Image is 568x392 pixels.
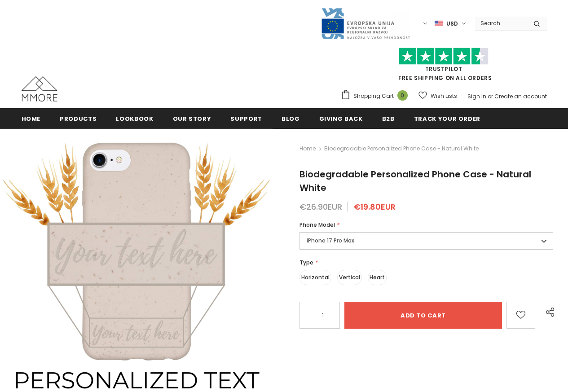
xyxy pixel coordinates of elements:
a: Home [22,108,41,128]
a: Wish Lists [418,88,457,104]
span: USD [446,19,458,28]
span: Track your order [414,115,480,123]
span: support [230,115,262,123]
span: Phone Model [299,221,335,229]
a: Sign In [467,92,486,100]
a: B2B [382,108,395,128]
img: USD [435,20,443,27]
span: Biodegradable Personalized Phone Case - Natural White [324,143,479,154]
a: Track your order [414,108,480,128]
a: Trustpilot [425,65,462,73]
a: Home [299,143,316,154]
span: Our Story [173,115,211,123]
span: Biodegradable Personalized Phone Case - Natural White [299,168,531,194]
a: Shopping Cart 0 [341,89,412,103]
span: Lookbook [116,115,153,123]
a: Javni Razpis [321,19,410,27]
span: €19.80EUR [354,201,396,212]
span: Shopping Cart [353,92,394,101]
img: Trust Pilot Stars [399,48,489,65]
label: iPhone 17 Pro Max [299,232,553,250]
span: or [488,92,493,100]
a: Lookbook [116,108,153,128]
span: FREE SHIPPING ON ALL ORDERS [341,52,547,82]
a: support [230,108,262,128]
input: Search Site [475,17,527,30]
a: Our Story [173,108,211,128]
span: B2B [382,115,395,123]
span: Type [299,259,313,266]
a: Blog [282,108,300,128]
input: Add to cart [344,302,502,329]
img: MMORE Cases [22,76,57,101]
span: Home [22,115,41,123]
label: Horizontal [299,270,331,285]
span: 0 [397,90,408,101]
img: Javni Razpis [321,7,410,40]
a: Products [60,108,97,128]
label: Vertical [337,270,362,285]
span: €26.90EUR [299,201,342,212]
a: Giving back [319,108,363,128]
label: Heart [368,270,387,285]
span: Products [60,115,97,123]
span: Wish Lists [431,92,457,101]
a: Create an account [494,92,547,100]
span: Blog [282,115,300,123]
span: Giving back [319,115,363,123]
